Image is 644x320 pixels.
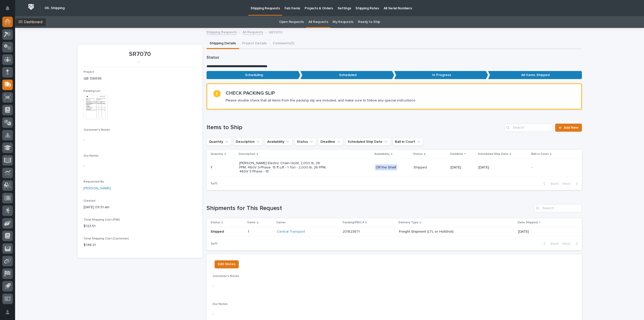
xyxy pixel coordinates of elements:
[218,261,235,267] span: Edit Notes
[84,186,111,191] a: [PERSON_NAME]
[518,230,574,234] p: [DATE]
[84,76,196,81] p: QB 136896
[564,126,579,129] span: Add New
[318,138,343,146] button: Deadline
[207,71,300,79] p: Scheduling
[562,241,574,246] span: Next
[211,164,213,170] p: 1
[206,29,237,35] a: Shipping Requests
[488,71,582,79] p: All Items Shipped
[539,241,560,246] button: Back
[207,205,532,212] h1: Shipments for This Request
[478,151,508,157] p: Scheduled Ship Date
[211,220,220,225] p: Status
[226,90,275,96] h2: CHECK PACKING SLIP
[84,163,196,169] p: -
[207,227,582,236] tr: Shipped11 Central Transport 201823671201823671 Freight Shipment (LTL or HotShot)[DATE]
[393,138,423,146] button: Ball in Court
[207,55,582,60] p: Status
[84,199,95,202] span: Created
[394,71,488,79] p: In Progress
[213,283,576,289] p: -
[358,16,380,28] a: Ready to Ship
[207,138,231,146] button: Quantity
[207,238,221,250] p: 1 of 1
[239,161,327,174] p: [PERSON_NAME] Electric Chain Hoist, 2,000 lb, 26 FPM, 460V 3-Phase, 15 ft Lift - 1 Ton - 2,000 lb...
[555,124,582,132] a: Add New
[276,220,286,225] p: Carrier
[343,229,361,234] p: 201823671
[534,204,582,212] input: Search
[269,29,282,35] p: SR7070
[84,128,110,131] span: Customer's Notes
[345,138,391,146] button: Scheduled Ship Date
[399,230,487,234] p: Freight Shipment (LTL or HotShot)
[213,275,239,278] span: Customer's Notes
[560,182,582,186] button: Next
[518,220,538,225] p: Date Shipped
[375,164,397,171] div: Off the Shelf
[451,165,474,170] p: [DATE]
[207,124,503,131] h1: Items to Ship
[207,159,582,176] tr: 11 [PERSON_NAME] Electric Chain Hoist, 2,000 lb, 26 FPM, 460V 3-Phase, 15 ft Lift - 1 Ton - 2,000...
[239,39,270,49] button: Project Details
[2,3,13,14] button: Notifications
[374,151,390,157] p: Availability
[308,16,328,28] a: All Requests
[84,180,104,183] span: Requested By
[6,6,13,14] div: Notifications
[248,229,250,234] p: 1
[300,71,394,79] p: Scheduled
[247,220,256,225] p: Items
[450,151,463,157] p: Deadline
[478,165,528,170] p: [DATE]
[342,220,364,225] p: Tracking/PRO #
[84,237,129,240] span: Total Shipping Cost (Customer)
[239,151,255,157] p: Description
[84,90,100,93] span: Packing List
[215,260,239,268] button: Edit Notes
[243,29,263,35] a: All Requests
[531,151,549,157] p: Ball in Court
[233,138,263,146] button: Description
[84,224,196,229] p: $ 123.51
[413,151,423,157] p: Status
[84,60,194,64] p: -
[84,218,120,221] span: Total Shipping Cost (PWI)
[548,182,558,186] span: Back
[532,165,565,170] p: -
[562,182,574,186] span: Next
[211,230,244,234] p: Shipped
[26,2,36,12] img: Workspace Logo
[265,138,293,146] button: Availability
[207,39,239,49] button: Shipping Details
[560,241,582,246] button: Next
[84,51,196,58] p: SR7070
[539,182,560,186] button: Back
[295,138,316,146] button: Status
[207,177,221,190] p: 1 of 1
[270,39,297,49] button: Comments (1)
[211,151,223,157] p: Quantity
[84,205,196,210] p: [DATE] 09:31 am
[84,137,196,143] p: -
[277,230,305,234] a: Central Transport
[213,311,576,317] p: -
[213,303,228,306] span: Our Notes
[84,70,94,74] span: Project
[333,16,353,28] a: My Requests
[84,242,196,248] p: $ 148.21
[548,241,558,246] span: Back
[414,165,447,170] p: Shipped
[279,16,304,28] a: Open Requests
[45,6,65,10] h2: 06. Shipping
[398,220,418,225] p: Delivery Type
[226,98,416,103] p: Please double check that all items from the packing slip are included, and make sure to follow an...
[84,154,99,157] span: Our Notes
[504,124,552,132] input: Search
